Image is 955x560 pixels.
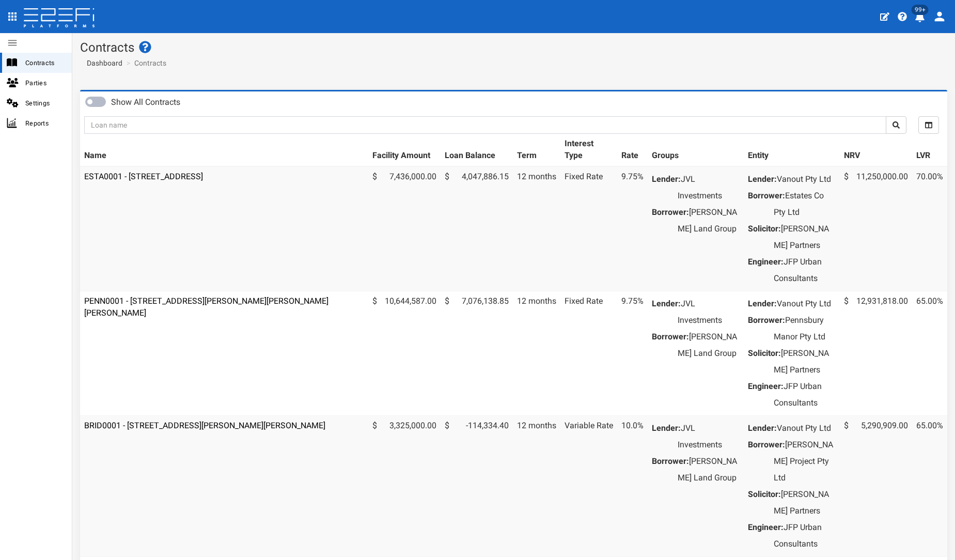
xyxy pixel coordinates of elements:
a: Dashboard [83,58,122,68]
dd: [PERSON_NAME] Partners [774,486,836,519]
th: Name [80,134,368,166]
th: Term [513,134,560,166]
span: Settings [25,97,64,109]
dt: Lender: [748,171,777,188]
a: ESTA0001 - [STREET_ADDRESS] [84,172,203,181]
td: 10,644,587.00 [368,291,441,415]
input: Loan name [84,116,886,134]
td: 11,250,000.00 [840,166,912,291]
dt: Lender: [748,295,777,312]
h1: Contracts [80,41,947,54]
td: -114,334.40 [441,415,513,556]
dt: Borrower: [748,437,785,453]
td: Variable Rate [560,415,617,556]
dd: Vanout Pty Ltd [774,171,836,188]
dd: [PERSON_NAME] Partners [774,221,836,254]
dt: Solicitor: [748,345,781,362]
td: 9.75% [617,291,648,415]
dt: Engineer: [748,519,784,536]
label: Show All Contracts [111,97,180,108]
li: Contracts [124,58,166,68]
td: 12,931,818.00 [840,291,912,415]
td: 10.0% [617,415,648,556]
td: Fixed Rate [560,291,617,415]
td: 4,047,886.15 [441,166,513,291]
td: 65.00% [912,291,947,415]
td: 12 months [513,415,560,556]
dd: Vanout Pty Ltd [774,420,836,437]
th: NRV [840,134,912,166]
th: Facility Amount [368,134,441,166]
dt: Borrower: [652,453,689,470]
span: Contracts [25,57,64,69]
dd: JFP Urban Consultants [774,378,836,411]
dt: Solicitor: [748,486,781,503]
dt: Borrower: [652,329,689,345]
dd: [PERSON_NAME] Land Group [678,204,740,237]
dt: Lender: [652,420,681,437]
td: 70.00% [912,166,947,291]
span: Parties [25,77,64,89]
td: 7,436,000.00 [368,166,441,291]
dd: [PERSON_NAME] Land Group [678,329,740,362]
dt: Borrower: [748,312,785,329]
a: BRID0001 - [STREET_ADDRESS][PERSON_NAME][PERSON_NAME] [84,421,325,430]
span: Dashboard [83,59,122,67]
th: Groups [648,134,744,166]
td: 3,325,000.00 [368,415,441,556]
dt: Engineer: [748,378,784,395]
dd: JVL Investments [678,420,740,453]
th: Loan Balance [441,134,513,166]
dd: Vanout Pty Ltd [774,295,836,312]
dd: JFP Urban Consultants [774,519,836,552]
td: 12 months [513,166,560,291]
td: Fixed Rate [560,166,617,291]
a: PENN0001 - [STREET_ADDRESS][PERSON_NAME][PERSON_NAME][PERSON_NAME] [84,296,328,318]
dt: Borrower: [652,204,689,221]
th: LVR [912,134,947,166]
dd: [PERSON_NAME] Land Group [678,453,740,486]
th: Interest Type [560,134,617,166]
dd: JVL Investments [678,295,740,329]
dt: Lender: [652,171,681,188]
dt: Lender: [748,420,777,437]
td: 65.00% [912,415,947,556]
dd: Estates Co Pty Ltd [774,188,836,221]
td: 9.75% [617,166,648,291]
th: Rate [617,134,648,166]
td: 7,076,138.85 [441,291,513,415]
th: Entity [744,134,840,166]
dd: JVL Investments [678,171,740,204]
dt: Solicitor: [748,221,781,237]
td: 5,290,909.00 [840,415,912,556]
dd: Pennsbury Manor Pty Ltd [774,312,836,345]
dt: Lender: [652,295,681,312]
span: Reports [25,117,64,129]
td: 12 months [513,291,560,415]
dd: JFP Urban Consultants [774,254,836,287]
dt: Borrower: [748,188,785,204]
dt: Engineer: [748,254,784,270]
dd: [PERSON_NAME] Partners [774,345,836,378]
dd: [PERSON_NAME] Project Pty Ltd [774,437,836,486]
